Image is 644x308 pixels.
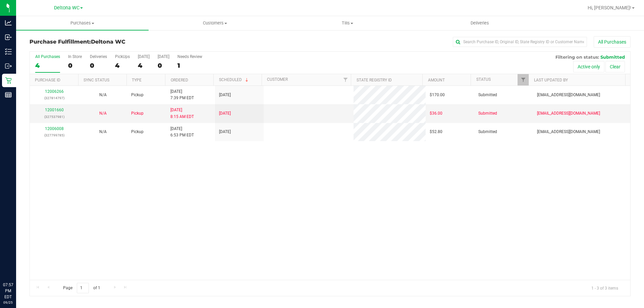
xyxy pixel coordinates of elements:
button: N/A [99,92,107,98]
span: [DATE] 7:39 PM EDT [170,88,194,101]
div: [DATE] [158,54,169,59]
inline-svg: Retail [5,77,12,84]
div: PickUps [115,54,130,59]
div: In Store [68,54,82,59]
span: Tills [281,20,413,26]
button: Clear [605,61,625,72]
a: Sync Status [84,78,109,82]
p: 09/25 [3,300,13,305]
span: Submitted [478,110,497,117]
span: 1 - 3 of 3 items [586,283,624,293]
h3: Purchase Fulfillment: [30,39,230,45]
span: Submitted [478,129,497,135]
a: 12001660 [45,108,64,112]
span: Submitted [600,54,625,60]
button: All Purchases [594,36,631,48]
a: 12006266 [45,89,64,94]
a: Tills [281,16,414,30]
span: Not Applicable [99,129,107,134]
p: 07:57 PM EDT [3,282,13,300]
span: Pickup [131,110,144,117]
input: Search Purchase ID, Original ID, State Registry ID or Customer Name... [453,37,587,47]
a: State Registry ID [357,78,392,82]
div: [DATE] [138,54,150,59]
span: $170.00 [430,92,445,98]
inline-svg: Inventory [5,48,12,55]
p: (327814797) [34,95,74,101]
span: Filtering on status: [555,54,599,60]
inline-svg: Analytics [5,19,12,26]
span: $36.00 [430,110,442,117]
span: Deltona WC [54,5,79,11]
inline-svg: Reports [5,91,12,98]
span: [EMAIL_ADDRESS][DOMAIN_NAME] [537,110,600,117]
span: Pickup [131,92,144,98]
span: Hi, [PERSON_NAME]! [588,5,631,10]
a: 12006008 [45,126,64,131]
span: [DATE] 8:15 AM EDT [170,107,194,120]
a: Last Updated By [534,78,568,82]
span: Customers [149,20,281,26]
button: Active only [573,61,604,72]
a: Amount [428,78,445,82]
span: Not Applicable [99,111,107,116]
span: [DATE] 6:53 PM EDT [170,126,194,138]
span: Purchases [16,20,149,26]
a: Deliveries [414,16,546,30]
a: Filter [340,74,351,85]
inline-svg: Inbound [5,34,12,41]
button: N/A [99,129,107,135]
div: 1 [177,62,202,69]
div: All Purchases [35,54,60,59]
a: Purchases [16,16,149,30]
a: Customers [149,16,281,30]
div: 4 [115,62,130,69]
iframe: Resource center [7,254,27,274]
p: (327537981) [34,114,74,120]
a: Status [476,77,491,82]
span: Deltona WC [91,39,125,45]
inline-svg: Outbound [5,63,12,69]
a: Ordered [171,78,188,82]
a: Filter [518,74,529,85]
div: 4 [35,62,60,69]
div: 0 [68,62,82,69]
a: Customer [267,77,288,82]
span: [EMAIL_ADDRESS][DOMAIN_NAME] [537,129,600,135]
a: Scheduled [219,77,250,82]
a: Purchase ID [35,78,60,82]
div: Needs Review [177,54,202,59]
div: 4 [138,62,150,69]
button: N/A [99,110,107,117]
div: 0 [158,62,169,69]
span: Deliveries [462,20,498,26]
span: [EMAIL_ADDRESS][DOMAIN_NAME] [537,92,600,98]
span: $52.80 [430,129,442,135]
div: 0 [90,62,107,69]
span: Not Applicable [99,93,107,97]
span: Pickup [131,129,144,135]
span: [DATE] [219,129,231,135]
span: Submitted [478,92,497,98]
div: Deliveries [90,54,107,59]
span: Page of 1 [57,283,106,293]
span: [DATE] [219,110,231,117]
input: 1 [77,283,89,293]
p: (327799785) [34,132,74,138]
a: Type [132,78,142,82]
span: [DATE] [219,92,231,98]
